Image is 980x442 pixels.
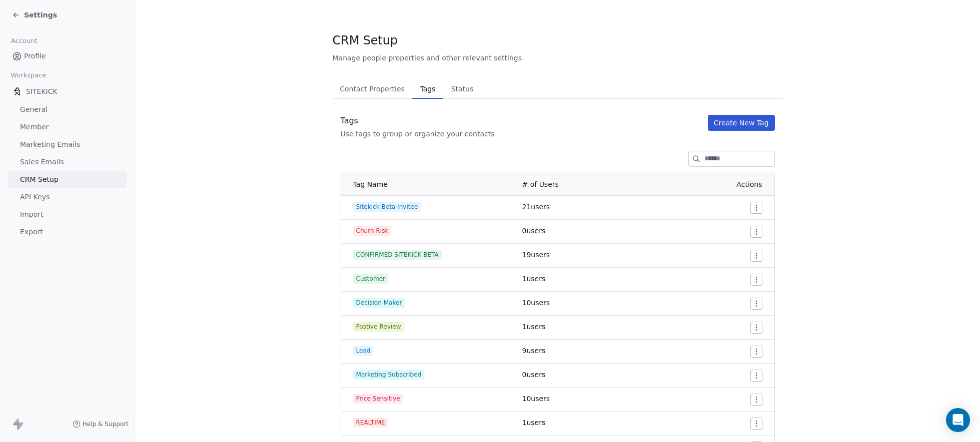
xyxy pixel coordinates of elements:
a: General [8,101,127,118]
button: Create New Tag [708,115,775,131]
div: Use tags to group or organize your contacts [341,129,495,139]
span: General [20,104,48,115]
span: Decision Maker [353,298,405,308]
span: Customer [353,274,389,284]
span: 10 users [522,395,550,403]
span: Settings [24,10,57,20]
span: CONFIRMED SITEKICK BETA [353,250,442,260]
a: API Keys [8,189,127,205]
span: API Keys [20,192,50,202]
span: 21 users [522,203,550,211]
img: SCELTA%20ICON%20for%20Welcome%20Screen%20(1).png [12,86,22,96]
span: 1 users [522,419,546,427]
span: CRM Setup [333,33,398,48]
span: Sitekick Beta Invitee [353,202,421,212]
span: Churn Risk [353,226,392,236]
a: CRM Setup [8,171,127,188]
a: Export [8,224,127,240]
span: Workspace [7,68,51,83]
span: 0 users [522,227,546,235]
a: Member [8,119,127,135]
span: Actions [736,180,762,188]
span: 10 users [522,299,550,307]
span: Marketing Subscribed [353,370,425,380]
span: Manage people properties and other relevant settings. [333,53,524,63]
a: Sales Emails [8,154,127,170]
span: Account [7,33,42,48]
span: 1 users [522,323,546,331]
span: Contact Properties [336,82,409,96]
span: 9 users [522,347,546,355]
a: Import [8,206,127,223]
div: Tags [341,115,495,127]
span: REALTIME [353,418,388,428]
span: Tags [416,82,439,96]
span: Marketing Emails [20,139,80,150]
span: CRM Setup [20,174,59,185]
span: Sales Emails [20,157,64,167]
span: 0 users [522,371,546,379]
span: 1 users [522,275,546,283]
span: Price Sensitive [353,394,403,404]
span: Member [20,122,49,132]
span: Profile [24,51,46,61]
span: Lead [353,346,374,356]
a: Help & Support [73,420,129,428]
span: Tag Name [353,180,388,188]
span: Export [20,227,43,237]
span: 19 users [522,251,550,259]
a: Profile [8,48,127,64]
span: Help & Support [83,420,129,428]
span: SITEKICK [26,86,58,96]
span: Import [20,209,43,220]
a: Settings [12,10,57,20]
a: Marketing Emails [8,136,127,153]
div: Open Intercom Messenger [946,408,970,432]
span: # of Users [522,180,559,188]
span: Status [447,82,478,96]
span: Postive Review [353,322,404,332]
